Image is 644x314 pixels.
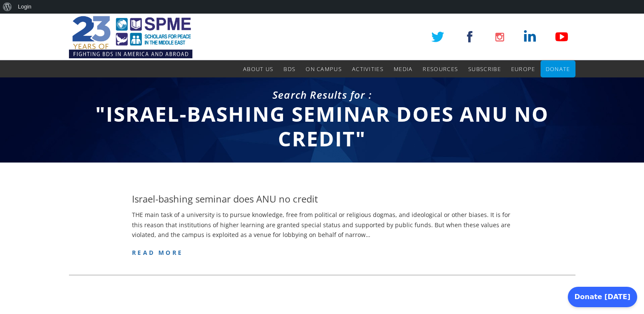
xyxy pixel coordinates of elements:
span: "Israel-bashing seminar does ANU no credit" [95,100,549,152]
span: Activities [352,65,384,73]
span: Media [394,65,413,73]
span: About Us [243,65,273,73]
span: Donate [546,65,570,73]
a: Media [394,60,413,77]
span: Resources [423,65,458,73]
a: About Us [243,60,273,77]
a: Activities [352,60,384,77]
span: BDS [283,65,295,73]
a: Donate [546,60,570,77]
span: Subscribe [468,65,501,73]
img: SPME [69,14,192,60]
p: THE main task of a university is to pursue knowledge, free from political or religious dogmas, an... [132,210,512,240]
a: On Campus [306,60,342,77]
a: Resources [423,60,458,77]
a: BDS [283,60,295,77]
h4: Israel-bashing seminar does ANU no credit [132,192,318,206]
a: Europe [511,60,535,77]
span: Europe [511,65,535,73]
span: On Campus [306,65,342,73]
div: Search Results for : [69,88,575,102]
a: read more [132,248,183,257]
a: Subscribe [468,60,501,77]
